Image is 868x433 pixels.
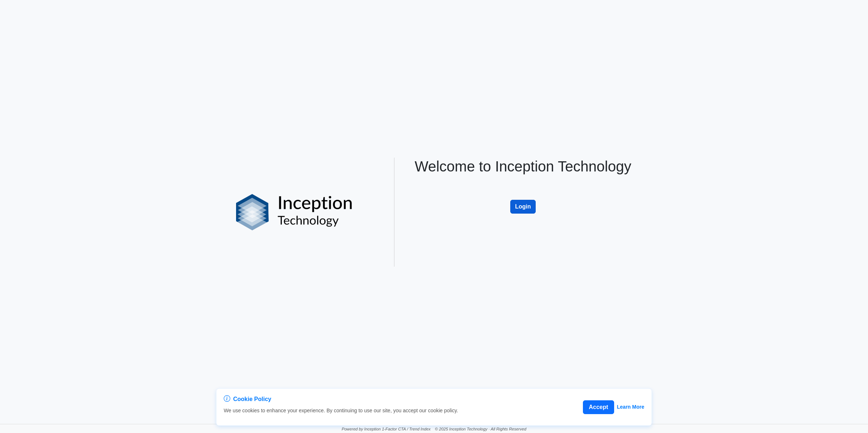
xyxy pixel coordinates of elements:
[510,192,536,198] a: Login
[224,407,458,414] p: We use cookies to enhance your experience. By continuing to use our site, you accept our cookie p...
[510,200,536,214] button: Login
[236,194,353,230] img: logo%20black.png
[407,158,638,175] h1: Welcome to Inception Technology
[617,403,644,411] a: Learn More
[583,400,614,414] button: Accept
[233,395,271,404] span: Cookie Policy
